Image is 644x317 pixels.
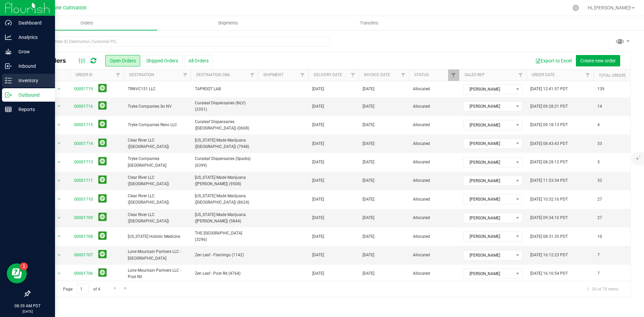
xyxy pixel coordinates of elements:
[20,262,28,270] iframe: Resource center unread badge
[195,212,254,224] span: [US_STATE] Made Marijuana ([PERSON_NAME]) (5844)
[74,159,93,165] a: 00001713
[74,270,93,277] a: 00001706
[74,141,93,147] a: 00001714
[312,270,324,277] span: [DATE]
[142,55,182,66] button: Shipped Orders
[74,233,93,240] a: 00001708
[110,284,120,293] a: Go to the next page
[74,252,93,258] a: 00001707
[413,233,455,240] span: Allocated
[448,69,459,81] a: Filter
[597,122,600,128] span: 4
[128,193,187,206] span: Clear River LLC ([GEOGRAPHIC_DATA])
[363,103,374,110] span: [DATE]
[464,213,514,223] span: [PERSON_NAME]
[12,62,52,70] p: Inbound
[195,86,254,92] span: TAPROOT LAB
[55,269,63,278] span: select
[5,48,12,55] inline-svg: Grow
[413,270,455,277] span: Allocated
[74,86,93,92] a: 00001719
[363,86,374,92] span: [DATE]
[312,86,324,92] span: [DATE]
[413,196,455,203] span: Allocated
[55,213,63,223] span: select
[55,139,63,148] span: select
[55,85,63,94] span: select
[530,215,568,221] span: [DATE] 09:34:10 PDT
[128,137,187,150] span: Clear River LLC ([GEOGRAPHIC_DATA])
[195,193,254,206] span: [US_STATE] Made Marijuana ([GEOGRAPHIC_DATA]) (8624)
[582,69,593,81] a: Filter
[74,196,93,203] a: 00001710
[530,252,568,258] span: [DATE] 16:12:23 PDT
[128,174,187,187] span: Clear River LLC ([GEOGRAPHIC_DATA])
[195,137,254,150] span: [US_STATE] Made Marijuana ([GEOGRAPHIC_DATA]) (7948)
[195,252,254,258] span: Zen Leaf - Flamingo (1142)
[195,270,254,277] span: Zen Leaf - Post Rd (4764)
[597,252,600,258] span: 7
[312,159,324,165] span: [DATE]
[363,215,374,221] span: [DATE]
[74,177,93,184] a: 00001711
[464,139,514,148] span: [PERSON_NAME]
[363,159,374,165] span: [DATE]
[576,55,620,66] button: Create new order
[12,105,52,113] p: Reports
[74,103,93,110] a: 00001716
[312,196,324,203] span: [DATE]
[12,76,52,85] p: Inventory
[530,122,568,128] span: [DATE] 09:18:13 PDT
[297,69,308,81] a: Filter
[312,252,324,258] span: [DATE]
[413,177,455,184] span: Allocated
[530,233,568,240] span: [DATE] 08:31:35 PDT
[312,122,324,128] span: [DATE]
[55,176,63,186] span: select
[464,269,514,278] span: [PERSON_NAME]
[55,120,63,130] span: select
[530,177,568,184] span: [DATE] 11:53:34 PDT
[530,141,568,147] span: [DATE] 08:43:43 PDT
[74,122,93,128] a: 00001715
[55,102,63,111] span: select
[128,156,187,168] span: Tryke Companies [GEOGRAPHIC_DATA]
[195,100,254,113] span: Curaleaf Dispensaries (NLV) (3351)
[75,72,93,77] a: Order ID
[121,284,130,293] a: Go to the last page
[129,72,154,77] a: Destination
[413,159,455,165] span: Allocated
[7,263,27,283] iframe: Resource center
[195,156,254,168] span: Curaleaf Dispensaries (Sparks) (6399)
[351,20,387,26] span: Transfers
[55,251,63,260] span: select
[597,86,604,92] span: 139
[597,159,600,165] span: 5
[363,141,374,147] span: [DATE]
[128,103,187,110] span: Tryke Companies So NV
[413,103,455,110] span: Allocated
[5,19,12,26] inline-svg: Dashboard
[196,72,230,77] a: Destination DBA
[74,215,93,221] a: 00001709
[184,55,213,66] button: All Orders
[597,103,602,110] span: 14
[5,34,12,41] inline-svg: Analytics
[363,270,374,277] span: [DATE]
[597,215,602,221] span: 27
[5,63,12,69] inline-svg: Inbound
[413,215,455,221] span: Allocated
[3,303,52,309] p: 08:39 AM PDT
[530,270,568,277] span: [DATE] 16:10:54 PDT
[5,77,12,84] inline-svg: Inventory
[413,141,455,147] span: Allocated
[195,174,254,187] span: [US_STATE] Made Marijuana ([PERSON_NAME]) (9508)
[597,177,602,184] span: 32
[413,86,455,92] span: Allocated
[464,120,514,130] span: [PERSON_NAME]
[363,177,374,184] span: [DATE]
[55,195,63,204] span: select
[71,20,102,26] span: Orders
[413,122,455,128] span: Allocated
